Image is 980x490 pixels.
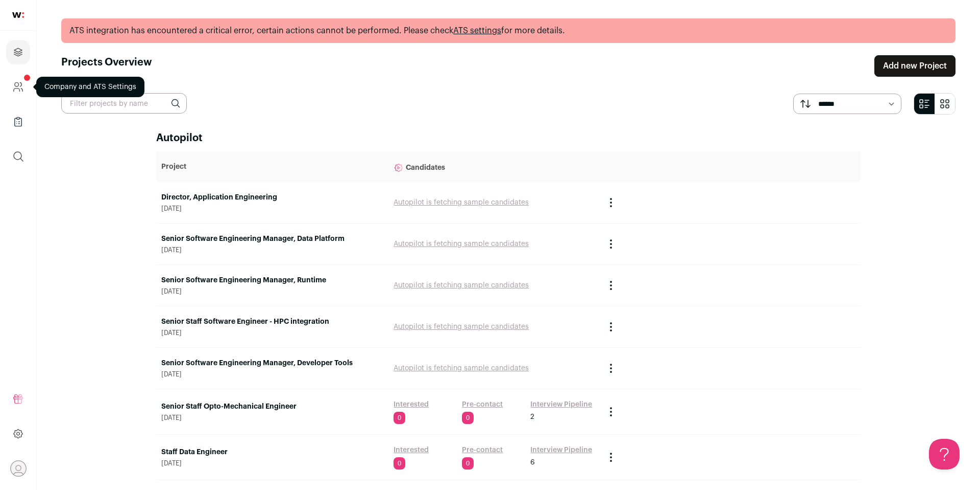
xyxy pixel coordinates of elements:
[874,55,955,77] a: Add new Project
[61,18,955,43] div: ATS integration has encountered a critical error, certain actions cannot be performed. Please che...
[605,451,617,463] button: Project Actions
[605,406,617,418] button: Project Actions
[462,412,474,424] span: 0
[605,196,617,209] button: Project Actions
[161,370,383,378] span: [DATE]
[161,246,383,254] span: [DATE]
[161,205,383,213] span: [DATE]
[394,457,405,470] span: 0
[394,445,429,455] a: Interested
[462,457,474,470] span: 0
[161,459,383,467] span: [DATE]
[605,279,617,292] button: Project Actions
[10,460,27,477] button: Open dropdown
[929,439,960,470] iframe: Help Scout Beacon - Open
[605,321,617,333] button: Project Actions
[6,109,30,134] a: Company Lists
[605,362,617,374] button: Project Actions
[12,12,24,18] img: wellfound-shorthand-0d5821cbd27db2630d0214b213865d53afaa358527fdda9d0ea32b1df1b89c2c.svg
[161,162,383,172] p: Project
[161,358,383,368] a: Senior Software Engineering Manager, Developer Tools
[530,399,592,410] a: Interview Pipeline
[394,365,529,372] a: Autopilot is fetching sample candidates
[530,457,535,467] span: 6
[394,240,529,248] a: Autopilot is fetching sample candidates
[61,55,152,77] h1: Projects Overview
[462,445,503,455] a: Pre-contact
[161,234,383,244] a: Senior Software Engineering Manager, Data Platform
[394,282,529,289] a: Autopilot is fetching sample candidates
[161,275,383,285] a: Senior Software Engineering Manager, Runtime
[36,77,144,97] div: Company and ATS Settings
[453,27,501,35] a: ATS settings
[530,412,534,422] span: 2
[161,402,383,412] a: Senior Staff Opto-Mechanical Engineer
[6,40,30,64] a: Projects
[161,447,383,457] a: Staff Data Engineer
[6,75,30,99] a: Company and ATS Settings
[161,192,383,203] a: Director, Application Engineering
[156,131,861,145] h2: Autopilot
[462,399,503,410] a: Pre-contact
[394,157,595,177] p: Candidates
[161,329,383,337] span: [DATE]
[605,238,617,250] button: Project Actions
[394,199,529,206] a: Autopilot is fetching sample candidates
[161,287,383,296] span: [DATE]
[530,445,592,455] a: Interview Pipeline
[161,317,383,327] a: Senior Staff Software Engineer - HPC integration
[394,399,429,410] a: Interested
[61,93,187,114] input: Filter projects by name
[394,412,405,424] span: 0
[394,323,529,330] a: Autopilot is fetching sample candidates
[161,414,383,422] span: [DATE]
